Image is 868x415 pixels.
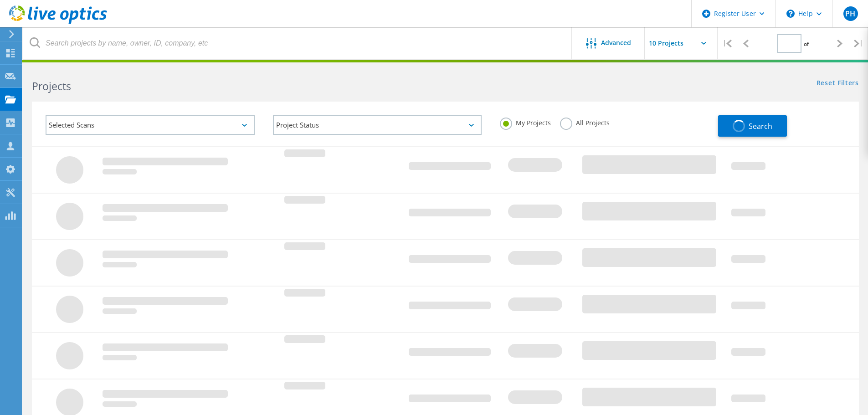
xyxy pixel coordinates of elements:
[23,27,572,59] input: Search projects by name, owner, ID, company, etc
[46,115,255,135] div: Selected Scans
[817,80,859,87] a: Reset Filters
[849,27,868,60] div: |
[273,115,482,135] div: Project Status
[718,115,787,137] button: Search
[845,10,855,17] span: PH
[601,40,631,46] span: Advanced
[804,40,809,48] span: of
[500,118,551,126] label: My Projects
[749,121,772,131] span: Search
[32,79,71,93] b: Projects
[718,27,736,60] div: |
[9,19,107,26] a: Live Optics Dashboard
[786,10,795,18] svg: \n
[560,118,610,126] label: All Projects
